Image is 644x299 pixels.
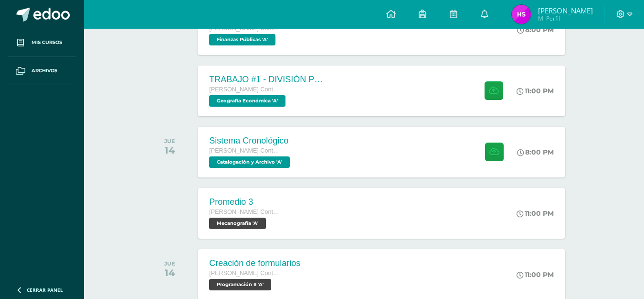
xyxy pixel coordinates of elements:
[32,67,57,75] span: Archivos
[209,147,281,154] span: [PERSON_NAME] Contador con Orientación en Computación
[517,270,554,279] div: 11:00 PM
[164,138,175,144] div: JUE
[209,270,281,277] span: [PERSON_NAME] Contador con Orientación en Computación
[8,57,76,85] a: Archivos
[27,287,63,293] span: Cerrar panel
[164,267,175,278] div: 14
[538,6,593,15] span: [PERSON_NAME]
[32,39,62,46] span: Mis cursos
[209,156,290,168] span: Catalogación y Archivo 'A'
[538,14,593,22] span: Mi Perfil
[8,29,76,57] a: Mis cursos
[209,218,266,229] span: Mecanografía 'A'
[164,144,175,156] div: 14
[209,34,275,45] span: Finanzas Públicas 'A'
[209,136,292,146] div: Sistema Cronológico
[209,95,285,107] span: Geografía Económica 'A'
[517,25,554,34] div: 8:00 PM
[209,279,271,290] span: Programación II 'A'
[517,148,554,156] div: 8:00 PM
[209,197,281,207] div: Promedio 3
[512,5,531,24] img: a1fea68d5f7a5b25e6cca075323ea8c7.png
[209,209,281,215] span: [PERSON_NAME] Contador con Orientación en Computación
[209,75,324,85] div: TRABAJO #1 - DIVISIÓN POLÍTICA DEL MUNDO
[209,86,281,93] span: [PERSON_NAME] Contador con Orientación en Computación
[209,258,300,268] div: Creación de formularios
[517,87,554,95] div: 11:00 PM
[164,260,175,267] div: JUE
[517,209,554,218] div: 11:00 PM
